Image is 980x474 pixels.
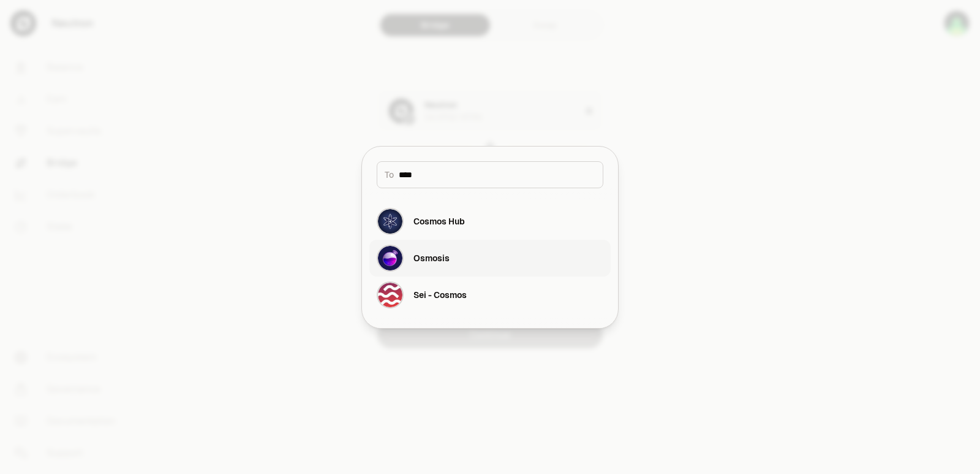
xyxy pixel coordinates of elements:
[385,169,394,181] span: To
[413,289,467,301] div: Sei - Cosmos
[413,252,450,264] div: Osmosis
[377,208,404,235] img: Cosmos Hub Logo
[377,281,404,308] img: Sei - Cosmos Logo
[369,203,611,240] button: Cosmos Hub LogoCosmos Hub
[413,215,465,227] div: Cosmos Hub
[377,245,404,272] img: Osmosis Logo
[369,240,611,277] button: Osmosis LogoOsmosis
[369,277,611,313] button: Sei - Cosmos LogoSei - Cosmos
